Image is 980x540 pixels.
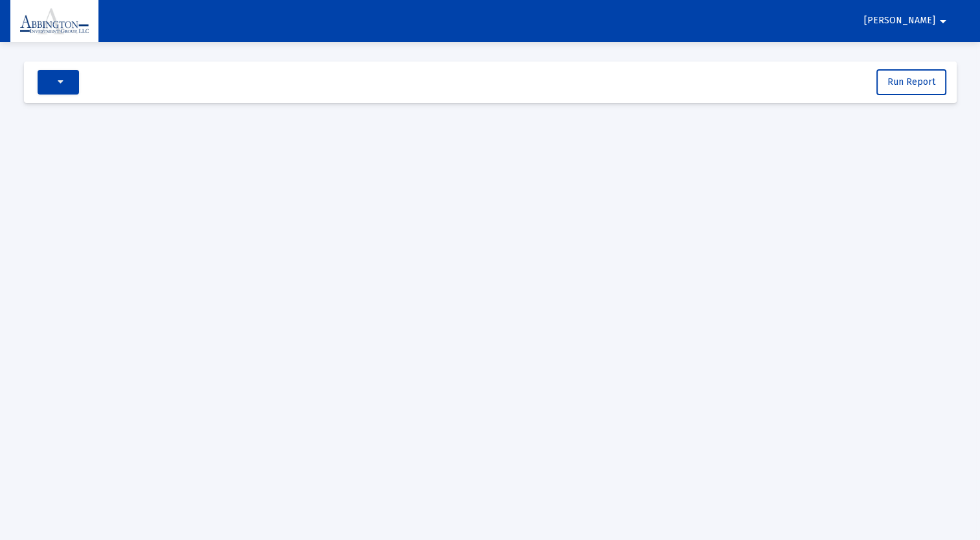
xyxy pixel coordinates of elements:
[887,76,935,87] span: Run Report
[849,8,966,34] button: [PERSON_NAME]
[876,69,946,95] button: Run Report
[935,8,951,34] mat-icon: arrow_drop_down
[864,16,935,27] span: [PERSON_NAME]
[20,8,89,34] img: Dashboard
